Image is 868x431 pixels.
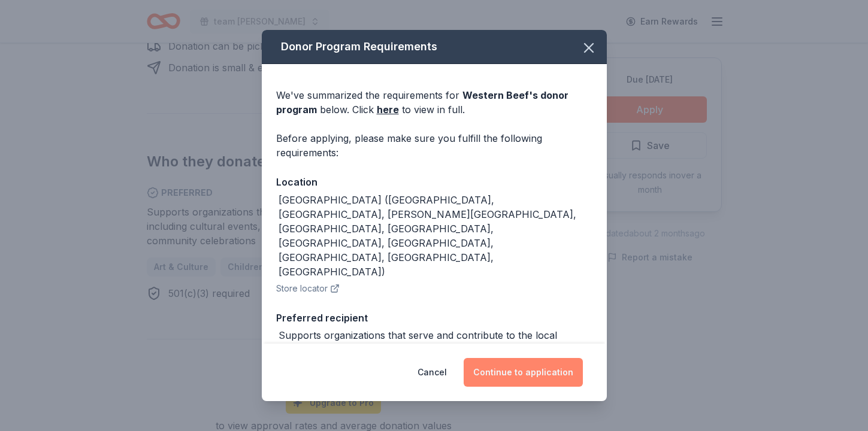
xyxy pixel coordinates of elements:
button: Cancel [418,358,447,387]
div: We've summarized the requirements for below. Click to view in full. [276,88,592,117]
button: Continue to application [464,358,583,387]
div: Preferred recipient [276,310,592,326]
div: [GEOGRAPHIC_DATA] ([GEOGRAPHIC_DATA], [GEOGRAPHIC_DATA], [PERSON_NAME][GEOGRAPHIC_DATA], [GEOGRAP... [279,193,592,279]
a: here [377,102,399,117]
div: Supports organizations that serve and contribute to the local community, including cultural event... [279,328,592,371]
button: Store locator [276,281,340,296]
div: Location [276,174,592,190]
div: Before applying, please make sure you fulfill the following requirements: [276,131,592,160]
div: Donor Program Requirements [262,30,607,64]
